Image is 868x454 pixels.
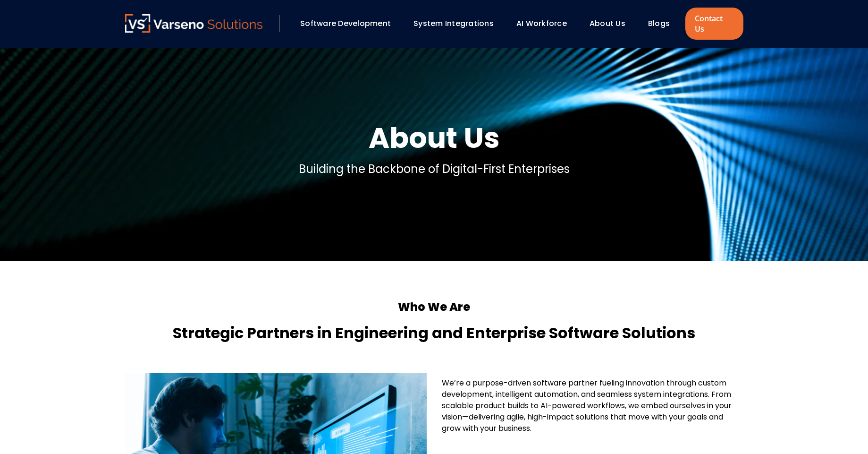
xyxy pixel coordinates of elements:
h4: Strategic Partners in Engineering and Enterprise Software Solutions [125,322,743,344]
a: System Integrations [413,18,494,29]
h1: About Us [369,119,500,157]
span: We’re a purpose-driven software partner fueling innovation through custom development, intelligen... [442,377,732,434]
div: AI Workforce [512,16,580,32]
img: Varseno Solutions – Product Engineering & IT Services [125,14,263,33]
p: Building the Backbone of Digital-First Enterprises [299,161,570,178]
a: Software Development [300,18,391,29]
a: Blogs [648,18,670,29]
div: Software Development [295,16,404,32]
div: Blogs [643,16,683,32]
a: Contact Us [685,8,743,40]
h5: Who We Are [125,299,743,316]
div: System Integrations [409,16,507,32]
a: AI Workforce [516,18,567,29]
a: About Us [590,18,625,29]
div: About Us [585,16,639,32]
